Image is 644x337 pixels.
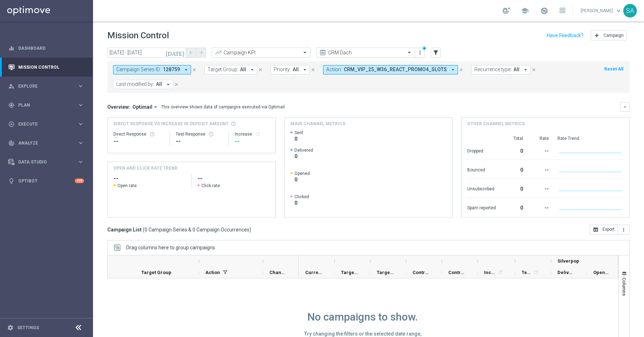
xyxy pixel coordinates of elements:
div: 0 [504,163,523,175]
div: Increase [235,131,270,137]
button: keyboard_arrow_down [620,102,630,112]
span: keyboard_arrow_down [615,7,623,15]
button: Action: CRM_VIP_25_W36_REACT_PROMO4_SLOTS arrow_drop_down [323,65,458,74]
div: Dashboard [8,39,84,58]
h3: Overview: [107,104,130,110]
div: track_changes Analyze keyboard_arrow_right [8,140,84,146]
i: close [531,67,536,72]
span: Analyze [18,141,77,145]
button: arrow_forward [196,48,206,58]
i: [DATE] [166,49,185,56]
span: Calculate column [496,268,503,276]
i: arrow_drop_down [450,67,456,73]
span: 0 Campaign Series & 0 Campaign Occurrences [145,226,249,233]
button: close [173,80,180,88]
div: play_circle_outline Execute keyboard_arrow_right [8,121,84,127]
span: Campaign [604,33,624,38]
span: Targeted Customers [341,270,358,275]
button: Last modified by: All arrow_drop_down [113,80,173,89]
span: Columns [621,278,627,296]
button: Target Group: All arrow_drop_down [204,65,257,74]
i: add [594,33,600,38]
span: 0 [294,200,309,206]
div: equalizer Dashboard [8,45,84,51]
button: close [191,66,197,74]
span: Optimail [132,104,152,110]
span: 0 [294,153,313,160]
a: Optibot [18,171,75,190]
span: All [293,67,299,73]
div: -- [532,201,549,213]
a: Mission Control [18,58,84,77]
div: -- [532,145,549,156]
i: arrow_drop_down [183,67,189,73]
div: +10 [75,179,84,183]
span: Data Studio [18,160,77,164]
span: Action [205,270,220,275]
i: close [258,67,263,72]
button: close [458,66,464,74]
i: trending_up [215,49,222,56]
span: Drag columns here to group campaigns [126,245,215,250]
div: -- [176,137,223,146]
span: Explore [18,84,77,88]
div: Bounced [467,163,496,175]
multiple-options-button: Export to CSV [590,226,630,232]
button: more_vert [618,225,630,235]
span: Recurrence type: [474,67,512,73]
span: Target Group [141,270,171,275]
i: gps_fixed [8,102,15,108]
button: open_in_browser Export [590,225,618,235]
i: arrow_drop_down [165,81,171,88]
div: This overview shows data of campaigns executed via Optimail [161,104,285,110]
span: Targeted Response Rate [377,270,394,275]
i: arrow_forward [199,50,204,55]
button: Data Studio keyboard_arrow_right [8,159,84,165]
span: Delivered [557,270,575,275]
span: Last modified by: [116,81,154,87]
div: Mission Control [8,58,84,77]
span: Control Response Rate [448,270,465,275]
i: keyboard_arrow_down [623,104,628,109]
div: -- [532,163,549,175]
button: arrow_back [186,48,196,58]
button: more_vert [416,48,424,57]
i: close [174,82,179,87]
div: Analyze [8,140,77,146]
ng-select: CRM Dach [316,48,415,58]
i: refresh [497,269,503,275]
span: CRM_VIP_25_W36_REACT_PROMO4_SLOTS [344,67,447,73]
button: close [310,66,316,74]
h4: Main channel metrics [291,121,345,127]
button: Optimail arrow_drop_down [130,104,161,110]
i: close [459,67,464,72]
i: more_vert [621,227,626,233]
span: ( [143,226,145,233]
i: equalizer [8,45,15,52]
button: Priority: All arrow_drop_down [270,65,310,74]
span: Opened [294,171,310,176]
button: [DATE] [165,48,186,58]
div: Optibot [8,171,84,190]
i: arrow_drop_down [522,67,529,73]
span: All [513,67,519,73]
button: filter_alt [431,48,441,58]
i: preview [319,49,326,56]
h1: No campaigns to show. [307,311,418,323]
span: Current Status [305,270,322,275]
div: Rate [532,136,549,141]
h2: -- [113,174,186,183]
span: Increase [484,270,496,275]
i: arrow_drop_down [249,67,255,73]
div: Data Studio [8,159,77,165]
div: Direct Response [113,131,164,137]
span: Direct Response VS Increase In Deposit Amount [113,121,229,127]
a: [PERSON_NAME]keyboard_arrow_down [580,5,623,16]
span: Sent [294,130,303,136]
span: Priority: [274,67,291,73]
i: play_circle_outline [8,121,15,127]
span: Open rate [117,183,137,189]
div: Total [504,136,523,141]
div: 0 [504,182,523,194]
